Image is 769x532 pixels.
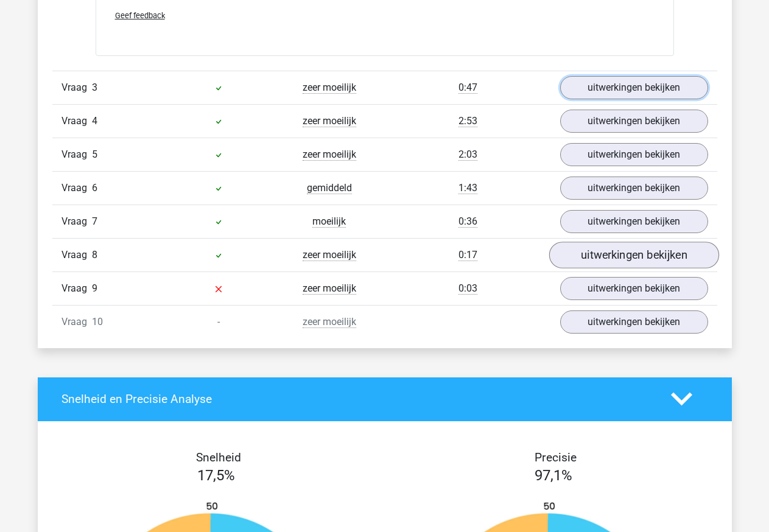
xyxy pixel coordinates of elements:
div: - [163,315,274,329]
span: 0:03 [458,282,477,295]
span: Vraag [61,114,92,128]
h4: Snelheid en Precisie Analyse [61,392,653,406]
span: zeer moeilijk [303,115,356,127]
span: 5 [92,149,97,160]
span: 9 [92,282,97,294]
span: 0:36 [458,215,477,228]
span: 2:53 [458,115,477,127]
span: 3 [92,82,97,93]
a: uitwerkingen bekijken [560,76,708,99]
a: uitwerkingen bekijken [560,210,708,233]
span: 4 [92,115,97,127]
span: moeilijk [312,215,346,228]
span: 0:17 [458,249,477,261]
h4: Snelheid [61,450,376,464]
span: Geef feedback [115,11,165,20]
a: uitwerkingen bekijken [560,110,708,133]
span: 2:03 [458,149,477,161]
span: 10 [92,316,103,327]
span: 0:47 [458,82,477,94]
span: zeer moeilijk [303,149,356,161]
span: Vraag [61,315,92,329]
a: uitwerkingen bekijken [560,177,708,200]
span: Vraag [61,80,92,95]
span: 17,5% [197,467,235,484]
span: 8 [92,249,97,261]
span: zeer moeilijk [303,249,356,261]
span: 1:43 [458,182,477,194]
span: 7 [92,215,97,227]
a: uitwerkingen bekijken [560,143,708,166]
span: zeer moeilijk [303,82,356,94]
a: uitwerkingen bekijken [560,310,708,334]
span: 97,1% [535,467,572,484]
span: Vraag [61,181,92,195]
a: uitwerkingen bekijken [549,242,718,268]
h4: Precisie [399,450,713,464]
a: uitwerkingen bekijken [560,277,708,300]
span: Vraag [61,248,92,262]
span: Vraag [61,214,92,229]
span: 6 [92,182,97,194]
span: zeer moeilijk [303,316,356,328]
span: Vraag [61,147,92,162]
span: Vraag [61,281,92,296]
span: zeer moeilijk [303,282,356,295]
span: gemiddeld [307,182,352,194]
